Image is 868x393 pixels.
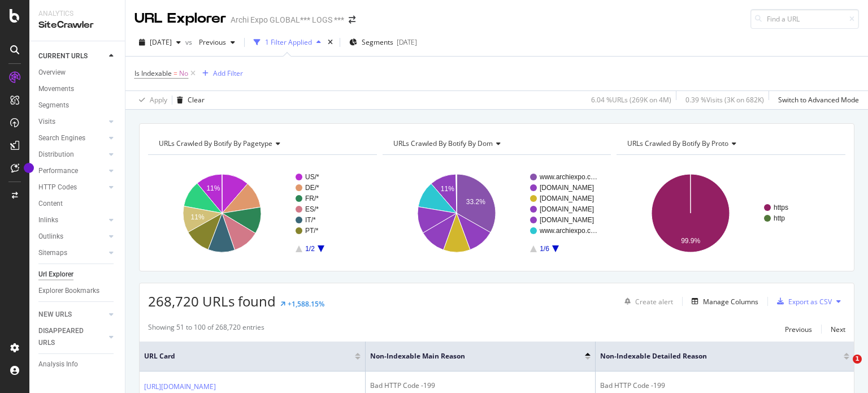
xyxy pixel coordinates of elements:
div: SiteCrawler [38,19,116,32]
div: [DATE] [397,37,417,47]
a: Performance [38,165,106,177]
div: Bad HTTP Code -199 [600,381,849,391]
div: NEW URLS [38,309,72,321]
text: 11% [206,184,220,192]
text: 33.2% [466,198,485,206]
svg: A chart. [617,164,843,262]
button: Add Filter [198,67,243,80]
div: Overview [38,67,66,79]
div: Distribution [38,149,74,161]
div: URL Explorer [134,9,226,28]
text: [DOMAIN_NAME] [540,184,594,192]
button: Previous [785,322,812,336]
a: Visits [38,116,106,128]
div: Add Filter [213,68,243,78]
div: 6.04 % URLs ( 269K on 4M ) [591,95,671,105]
text: http [774,214,785,222]
a: Url Explorer [38,269,117,280]
span: 2025 Sep. 2nd [150,37,172,47]
div: Analysis Info [38,359,78,370]
div: Url Explorer [38,269,73,280]
text: [DOMAIN_NAME] [540,205,594,213]
a: NEW URLS [38,309,106,321]
div: Visits [38,116,55,128]
div: Manage Columns [703,297,758,306]
div: A chart. [383,164,609,262]
text: [DOMAIN_NAME] [540,216,594,224]
text: https [774,204,788,211]
h4: URLs Crawled By Botify By proto [625,135,835,153]
h4: URLs Crawled By Botify By dom [391,135,601,153]
button: [DATE] [134,33,185,51]
a: Sitemaps [38,247,106,259]
div: Tooltip anchor [24,163,34,173]
a: Search Engines [38,132,106,144]
text: [DOMAIN_NAME] [540,195,594,202]
button: Create alert [620,292,673,310]
input: Find a URL [750,9,859,29]
button: Switch to Advanced Mode [774,91,859,109]
text: www.archiexpo.c… [539,227,597,235]
span: vs [185,37,194,47]
a: Segments [38,100,117,111]
text: 1/2 [305,245,315,253]
a: [URL][DOMAIN_NAME] [144,381,216,392]
a: Overview [38,67,117,79]
div: Content [38,198,63,210]
a: Analysis Info [38,359,117,370]
span: Segments [362,37,393,47]
button: Apply [134,91,167,109]
span: URLs Crawled By Botify By proto [627,139,728,148]
div: HTTP Codes [38,182,77,193]
div: Apply [150,95,167,105]
span: Is Indexable [134,68,172,78]
div: Segments [38,100,69,111]
div: Clear [188,95,205,105]
div: Search Engines [38,132,85,144]
text: 1/6 [540,245,549,253]
div: Sitemaps [38,247,67,259]
text: 99.9% [681,237,700,245]
div: Previous [785,325,812,334]
button: 1 Filter Applied [249,33,325,51]
div: Showing 51 to 100 of 268,720 entries [148,322,264,336]
text: 11% [440,185,454,193]
div: Create alert [635,297,673,306]
div: DISAPPEARED URLS [38,325,96,349]
svg: A chart. [148,164,374,262]
span: Non-Indexable Main Reason [370,351,568,361]
div: Inlinks [38,214,58,226]
button: Clear [172,91,205,109]
button: Segments[DATE] [345,33,422,51]
button: Export as CSV [772,292,832,310]
div: arrow-right-arrow-left [349,16,355,24]
span: URLs Crawled By Botify By pagetype [159,139,272,148]
a: Movements [38,83,117,95]
button: Next [831,322,845,336]
span: Previous [194,37,226,47]
span: Non-Indexable Detailed Reason [600,351,827,361]
div: +1,588.15% [288,299,324,309]
a: CURRENT URLS [38,50,106,62]
div: times [325,37,335,48]
div: Switch to Advanced Mode [778,95,859,105]
div: CURRENT URLS [38,50,88,62]
button: Manage Columns [687,295,758,308]
a: Inlinks [38,214,106,226]
div: 0.39 % Visits ( 3K on 682K ) [685,95,764,105]
a: Explorer Bookmarks [38,285,117,297]
span: = [173,68,177,78]
span: 1 [853,355,862,364]
span: URL Card [144,351,352,361]
span: 268,720 URLs found [148,292,276,310]
iframe: Intercom live chat [830,355,857,382]
div: Next [831,325,845,334]
span: URLs Crawled By Botify By dom [393,139,493,148]
div: 1 Filter Applied [265,37,312,47]
a: DISAPPEARED URLS [38,325,106,349]
div: Export as CSV [788,297,832,306]
div: Analytics [38,9,116,19]
div: Movements [38,83,74,95]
